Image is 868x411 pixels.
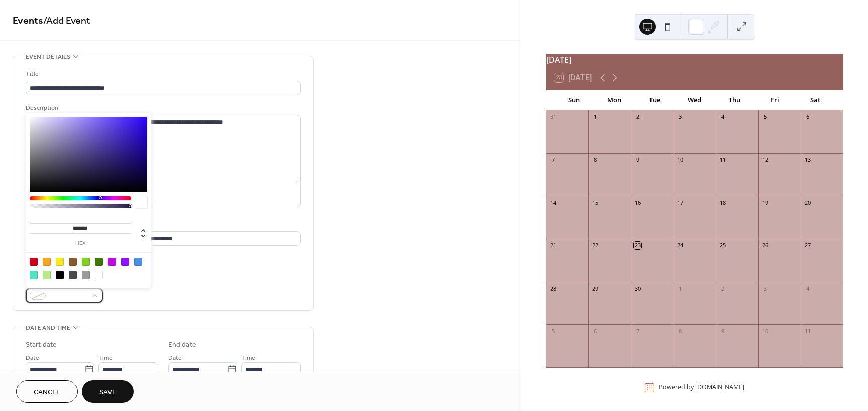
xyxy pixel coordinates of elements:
[108,258,116,266] div: #BD10E0
[591,327,599,335] div: 6
[56,271,64,279] div: #000000
[134,258,142,266] div: #4A90E2
[26,340,57,350] div: Start date
[634,90,675,110] div: Tue
[804,285,811,292] div: 4
[677,242,684,249] div: 24
[719,156,726,164] div: 11
[795,90,835,110] div: Sat
[99,387,116,398] span: Save
[719,199,726,206] div: 18
[168,340,196,350] div: End date
[762,285,769,292] div: 3
[549,242,557,249] div: 21
[804,156,811,164] div: 13
[95,258,103,266] div: #417505
[26,323,70,333] span: Date and time
[549,327,557,335] div: 5
[677,156,684,164] div: 10
[82,380,134,403] button: Save
[719,327,726,335] div: 9
[762,156,769,164] div: 12
[677,113,684,121] div: 3
[30,258,38,266] div: #D0021B
[95,271,103,279] div: #FFFFFF
[30,271,38,279] div: #50E3C2
[677,199,684,206] div: 17
[26,69,299,79] div: Title
[168,353,182,363] span: Date
[69,271,77,279] div: #4A4A4A
[591,285,599,292] div: 29
[26,353,39,363] span: Date
[591,199,599,206] div: 15
[549,113,557,121] div: 31
[591,156,599,164] div: 8
[804,113,811,121] div: 6
[719,113,726,121] div: 4
[121,258,129,266] div: #9013FE
[634,113,641,121] div: 2
[675,90,715,110] div: Wed
[16,380,78,403] button: Cancel
[719,242,726,249] div: 25
[695,383,744,392] a: [DOMAIN_NAME]
[591,113,599,121] div: 1
[43,271,51,279] div: #B8E986
[634,242,641,249] div: 23
[82,258,90,266] div: #7ED321
[762,327,769,335] div: 10
[804,199,811,206] div: 20
[677,327,684,335] div: 8
[659,383,744,392] div: Powered by
[755,90,795,110] div: Fri
[34,387,60,398] span: Cancel
[43,258,51,266] div: #F5A623
[804,242,811,249] div: 27
[98,353,113,363] span: Time
[591,242,599,249] div: 22
[634,327,641,335] div: 7
[549,199,557,206] div: 14
[82,271,90,279] div: #9B9B9B
[762,113,769,121] div: 5
[26,103,299,113] div: Description
[26,52,70,62] span: Event details
[554,90,594,110] div: Sun
[241,353,255,363] span: Time
[719,285,726,292] div: 2
[69,258,77,266] div: #8B572A
[549,156,557,164] div: 7
[30,241,131,246] label: hex
[13,11,43,31] a: Events
[56,258,64,266] div: #F8E71C
[43,11,90,31] span: / Add Event
[804,327,811,335] div: 11
[549,285,557,292] div: 28
[594,90,634,110] div: Mon
[26,219,299,230] div: Location
[677,285,684,292] div: 1
[762,242,769,249] div: 26
[762,199,769,206] div: 19
[634,199,641,206] div: 16
[634,285,641,292] div: 30
[634,156,641,164] div: 9
[715,90,755,110] div: Thu
[546,54,843,66] div: [DATE]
